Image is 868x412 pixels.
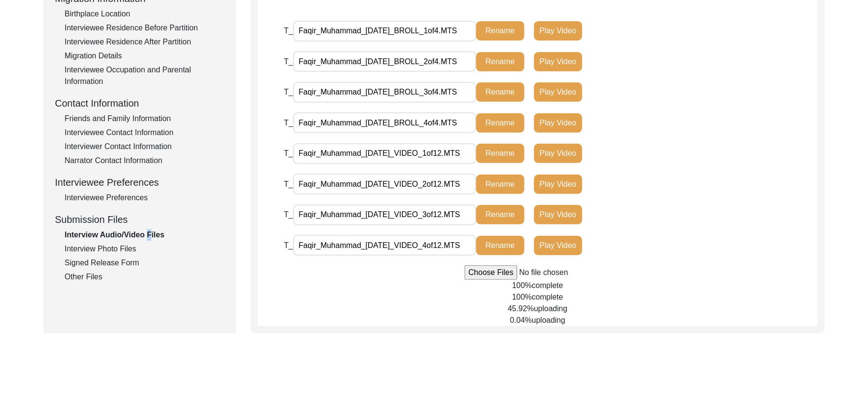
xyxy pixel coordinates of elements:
[534,82,582,102] button: Play Video
[65,141,225,152] div: Interviewer Contact Information
[65,243,225,255] div: Interview Photo Files
[534,21,582,41] button: Play Video
[534,144,582,163] button: Play Video
[534,236,582,255] button: Play Video
[476,144,524,163] button: Rename
[65,64,225,87] div: Interviewee Occupation and Parental Information
[534,113,582,133] button: Play Video
[532,281,563,289] span: complete
[284,241,293,249] span: T_
[284,180,293,188] span: T_
[55,175,225,190] div: Interviewee Preferences
[534,304,567,313] span: uploading
[532,293,563,301] span: complete
[65,192,225,204] div: Interviewee Preferences
[534,205,582,224] button: Play Video
[65,127,225,138] div: Interviewee Contact Information
[65,257,225,269] div: Signed Release Form
[65,8,225,20] div: Birthplace Location
[476,113,524,133] button: Rename
[284,57,293,66] span: T_
[476,82,524,102] button: Rename
[55,212,225,227] div: Submission Files
[476,205,524,224] button: Rename
[284,27,293,35] span: T_
[512,281,532,289] span: 100%
[65,113,225,124] div: Friends and Family Information
[510,316,532,324] span: 0.04%
[476,52,524,71] button: Rename
[508,304,534,313] span: 45.92%
[512,293,532,301] span: 100%
[65,36,225,48] div: Interviewee Residence After Partition
[284,149,293,157] span: T_
[476,21,524,41] button: Rename
[65,22,225,34] div: Interviewee Residence Before Partition
[65,50,225,62] div: Migration Details
[476,175,524,194] button: Rename
[284,119,293,127] span: T_
[65,271,225,283] div: Other Files
[55,96,225,110] div: Contact Information
[534,175,582,194] button: Play Video
[284,88,293,96] span: T_
[65,155,225,166] div: Narrator Contact Information
[532,316,565,324] span: uploading
[476,236,524,255] button: Rename
[284,210,293,219] span: T_
[534,52,582,71] button: Play Video
[65,229,225,241] div: Interview Audio/Video Files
